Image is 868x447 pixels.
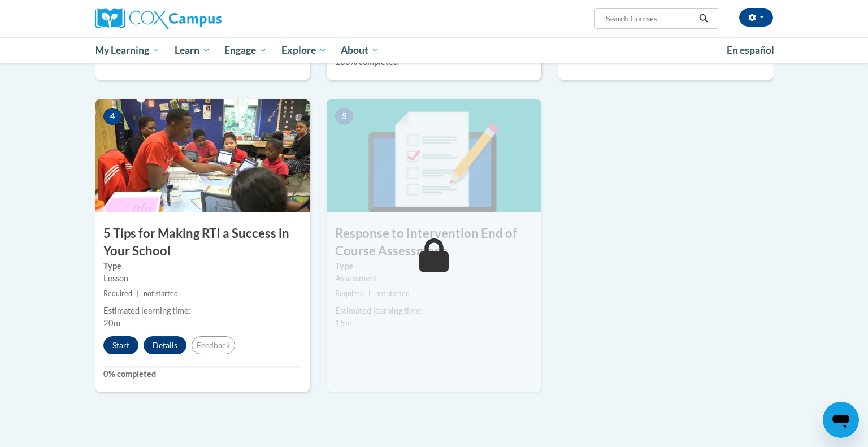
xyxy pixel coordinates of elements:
button: Account Settings [739,8,773,27]
iframe: Button to launch messaging window [823,402,859,438]
span: About [341,44,379,57]
label: Type [103,260,301,272]
div: Main menu [78,37,790,63]
span: My Learning [95,44,160,57]
span: not started [375,289,410,298]
span: Learn [175,44,210,57]
span: | [368,289,371,298]
span: 5 [335,108,353,125]
span: En español [727,44,774,56]
a: En español [719,38,782,62]
img: Cox Campus [95,8,222,29]
img: Course Image [95,99,310,212]
img: Course Image [327,99,541,212]
span: 4 [103,108,121,125]
span: Engage [224,44,267,57]
input: Search Courses [605,12,695,25]
span: 15m [335,318,352,328]
div: Estimated learning time: [335,305,533,317]
label: Type [335,260,533,272]
h3: 5 Tips for Making RTI a Success in Your School [95,225,310,260]
a: Learn [167,37,218,63]
button: Details [144,336,186,354]
button: Start [103,336,138,354]
div: Estimated learning time: [103,305,301,317]
h3: Response to Intervention End of Course Assessment [327,225,541,260]
a: Engage [217,37,274,63]
button: Feedback [192,336,235,354]
a: Cox Campus [95,8,310,29]
button: Search [695,12,712,25]
a: My Learning [88,37,167,63]
span: 20m [103,318,120,328]
label: 0% completed [103,368,301,380]
a: About [334,37,387,63]
span: not started [144,289,178,298]
span: Required [335,289,364,298]
span: Explore [281,44,327,57]
div: Assessment [335,272,533,285]
a: Explore [274,37,334,63]
div: Lesson [103,272,301,285]
span: | [137,289,139,298]
span: Required [103,289,132,298]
